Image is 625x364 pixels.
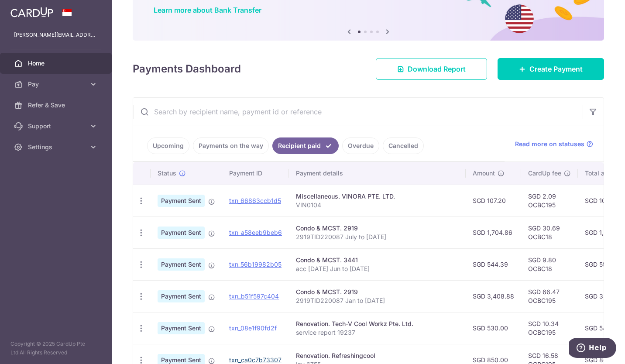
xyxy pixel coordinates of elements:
[28,101,86,110] span: Refer & Save
[408,64,466,74] span: Download Report
[154,6,261,14] a: Learn more about Bank Transfer
[498,58,604,80] a: Create Payment
[158,258,205,271] span: Payment Sent
[272,137,339,154] a: Recipient paid
[569,338,616,360] iframe: Opens a widget where you can find more information
[14,31,98,39] p: [PERSON_NAME][EMAIL_ADDRESS][DOMAIN_NAME]
[383,137,424,154] a: Cancelled
[158,290,205,302] span: Payment Sent
[466,216,521,248] td: SGD 1,704.86
[296,192,459,201] div: Miscellaneous. VINORA PTE. LTD.
[528,169,561,178] span: CardUp fee
[222,162,289,185] th: Payment ID
[296,233,459,241] p: 2919TID220087 July to [DATE]
[376,58,487,80] a: Download Report
[229,324,277,332] a: txn_08e1f90fd2f
[229,292,279,300] a: txn_b51f597c404
[229,356,282,364] a: txn_ca0c7b73307
[473,169,495,178] span: Amount
[529,64,583,74] span: Create Payment
[296,201,459,209] p: VIN0104
[296,296,459,305] p: 2919TID220087 Jan to [DATE]
[521,280,578,312] td: SGD 66.47 OCBC195
[466,248,521,280] td: SGD 544.39
[158,195,205,207] span: Payment Sent
[28,122,86,130] span: Support
[158,169,176,178] span: Status
[296,328,459,337] p: service report 19237
[521,185,578,216] td: SGD 2.09 OCBC195
[296,264,459,273] p: acc [DATE] Jun to [DATE]
[289,162,466,185] th: Payment details
[229,197,281,204] a: txn_66863ccb1d5
[193,137,269,154] a: Payments on the way
[28,59,86,68] span: Home
[515,140,593,148] a: Read more on statuses
[158,322,205,334] span: Payment Sent
[296,224,459,233] div: Condo & MCST. 2919
[466,185,521,216] td: SGD 107.20
[229,229,282,236] a: txn_a58eeb9beb6
[515,140,584,148] span: Read more on statuses
[296,351,459,360] div: Renovation. Refreshingcool
[296,288,459,296] div: Condo & MCST. 2919
[296,256,459,264] div: Condo & MCST. 3441
[466,312,521,344] td: SGD 530.00
[585,169,614,178] span: Total amt.
[133,61,241,77] h4: Payments Dashboard
[133,98,583,126] input: Search by recipient name, payment id or reference
[521,312,578,344] td: SGD 10.34 OCBC195
[147,137,189,154] a: Upcoming
[229,261,282,268] a: txn_56b19982b05
[342,137,379,154] a: Overdue
[158,227,205,239] span: Payment Sent
[521,248,578,280] td: SGD 9.80 OCBC18
[466,280,521,312] td: SGD 3,408.88
[28,80,86,89] span: Pay
[10,7,53,17] img: CardUp
[521,216,578,248] td: SGD 30.69 OCBC18
[28,143,86,151] span: Settings
[296,319,459,328] div: Renovation. Tech-V Cool Workz Pte. Ltd.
